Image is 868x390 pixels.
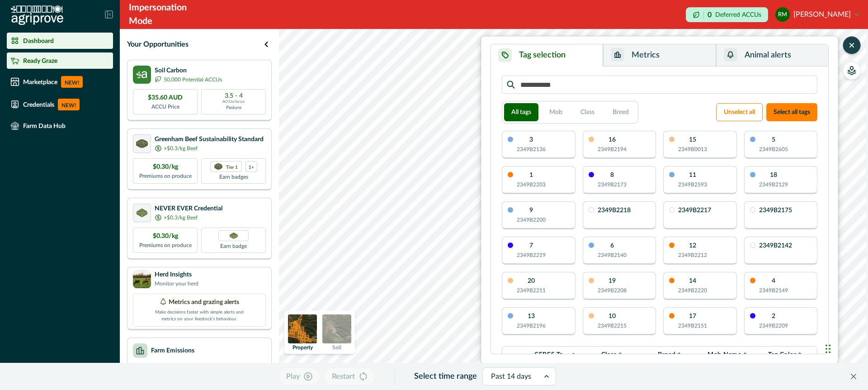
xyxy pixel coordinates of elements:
p: Premiums on produce [139,172,192,180]
p: 14 [689,278,696,284]
p: 2349B2593 [678,181,707,189]
p: 2349B0013 [678,145,707,153]
p: 20 [528,278,535,284]
p: Deferred ACCUs [715,11,761,18]
p: Tag Color [768,351,796,358]
p: NEVER EVER Credential [155,204,222,214]
p: ACCU Price [151,103,179,111]
p: 17 [689,313,696,319]
p: 2349B2208 [598,286,627,295]
div: Impersonation Mode [129,1,210,28]
p: 8 [610,172,614,178]
img: Logo [11,5,63,25]
button: Select all tags [766,103,817,121]
p: 18 [770,172,777,178]
p: Dashboard [23,37,54,44]
p: 2349B2211 [517,286,546,295]
img: certification logo [214,163,222,170]
p: Make decisions faster with simple alerts and metrics on your livestock’s behaviour. [154,307,245,323]
img: certification logo [137,209,148,218]
p: 5 [772,137,775,143]
p: 2 [772,313,775,319]
a: Farm Data Hub [7,118,113,134]
iframe: Chat Widget [823,326,868,370]
p: 2349B2142 [759,243,792,249]
p: CERES Tag VID [534,351,571,358]
p: Mob Name [708,351,741,358]
p: Restart [332,371,355,382]
button: Animal alerts [716,44,828,67]
p: Earn badges [219,172,248,181]
div: Drag [826,335,831,362]
p: 2349B2149 [759,286,788,295]
p: Breed [658,351,676,358]
p: Monitor your herd [155,280,198,288]
p: Earn badge [220,241,247,250]
p: 2349B2173 [598,181,627,189]
p: 2349B2220 [678,286,707,295]
p: 11 [689,172,696,178]
p: 2349B2175 [759,207,792,214]
p: Credentials [23,101,54,108]
img: soil preview [322,314,351,343]
button: Play [278,367,321,385]
p: 9 [529,207,533,214]
p: Class [601,351,617,358]
p: Soil Carbon [155,66,222,76]
p: Greenham Beef Sustainability Standard [155,135,264,144]
button: Class [573,103,602,121]
p: Farm Emissions [151,346,194,356]
p: 2349B2151 [678,322,707,330]
a: Dashboard [7,33,113,49]
p: 10 [609,313,616,319]
p: 2349B2209 [759,322,788,330]
p: 2349B2203 [517,181,546,189]
canvas: Map [279,29,866,390]
button: Tag selection [491,44,603,67]
p: 2349B2140 [598,251,627,259]
p: Property [292,345,313,350]
p: Select time range [414,371,477,383]
button: Metrics [603,44,716,67]
p: ACCUs/ha/pa [222,99,245,105]
p: Farm Data Hub [23,122,66,129]
p: 2349B2129 [759,181,788,189]
p: Pasture [226,105,241,111]
button: Breed [605,103,636,121]
img: certification logo [136,139,148,148]
p: NEW! [58,99,80,110]
p: 50,000 Potential ACCUs [164,76,222,84]
a: CredentialsNEW! [7,95,113,114]
p: 12 [689,243,696,249]
p: NEW! [61,76,83,88]
p: 2349B2196 [517,322,546,330]
p: Your Opportunities [127,39,189,50]
img: property preview [288,314,317,343]
button: Close [846,369,861,384]
p: +$0.3/kg Beef [164,144,198,152]
div: more credentials avaialble [245,161,257,172]
p: Soil [332,345,341,350]
p: 2349B2136 [517,145,546,153]
p: 1+ [249,164,254,170]
p: 0 [708,11,712,19]
p: Metrics and grazing alerts [169,298,239,307]
p: 1 [529,172,533,178]
p: 3.5 - 4 [225,93,243,99]
p: 2349B2217 [678,207,711,214]
p: $35.60 AUD [148,93,183,103]
p: 4 [772,278,775,284]
p: 2349B2218 [598,207,631,214]
p: 15 [689,137,696,143]
p: 19 [609,278,616,284]
p: Tier 1 [226,164,238,170]
p: Premiums on produce [139,241,192,249]
p: 2349B2605 [759,145,788,153]
p: Herd Insights [155,270,198,280]
img: Greenham NEVER EVER certification badge [230,233,238,239]
a: Ready Graze [7,52,113,69]
p: 2349B2194 [598,145,627,153]
p: Marketplace [23,78,57,86]
button: Unselect all [716,103,763,121]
